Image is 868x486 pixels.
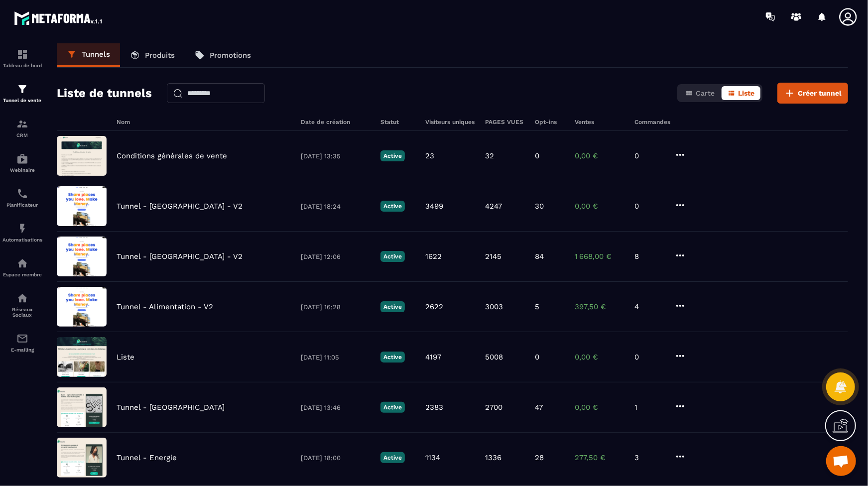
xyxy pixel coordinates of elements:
p: 4 [634,302,664,311]
p: 0 [535,353,539,362]
p: 3499 [425,202,443,211]
p: Active [380,452,405,463]
p: 0 [634,151,664,160]
img: image [57,438,107,478]
a: Ouvrir le chat [826,446,856,476]
img: scheduler [16,188,28,200]
p: 3 [634,453,664,462]
h6: Nom [117,119,291,125]
p: Active [380,402,405,413]
p: 1 668,00 € [575,252,624,261]
p: 4197 [425,353,441,362]
h6: Commandes [634,119,670,125]
p: 0,00 € [575,403,624,412]
button: Créer tunnel [777,83,848,104]
p: 23 [425,151,434,160]
h6: Statut [380,119,415,125]
p: 1622 [425,252,442,261]
img: image [57,337,107,377]
a: automationsautomationsAutomatisations [2,215,42,250]
img: formation [16,118,28,130]
p: Conditions générales de vente [117,151,227,160]
p: [DATE] 12:06 [301,253,371,260]
p: 2700 [485,403,502,412]
img: image [57,287,107,327]
p: Tunnel de vente [2,98,42,103]
a: schedulerschedulerPlanificateur [2,180,42,215]
p: Tunnel - Energie [117,453,177,462]
p: 5 [535,302,539,311]
span: Carte [696,89,715,97]
p: 28 [535,453,544,462]
p: Active [380,251,405,262]
img: social-network [16,292,28,304]
p: Promotions [210,51,251,60]
a: formationformationCRM [2,111,42,145]
p: Active [380,201,405,212]
p: Active [380,352,405,363]
p: [DATE] 13:35 [301,152,371,160]
h2: Liste de tunnels [57,83,152,103]
img: formation [16,83,28,95]
p: Tunnel - [GEOGRAPHIC_DATA] [117,403,225,412]
a: formationformationTableau de bord [2,41,42,76]
img: automations [16,223,28,235]
span: Liste [738,89,754,97]
p: Tableau de bord [2,63,42,68]
img: automations [16,257,28,269]
p: 0 [634,202,664,211]
img: formation [16,48,28,60]
p: 397,50 € [575,302,624,311]
p: CRM [2,132,42,138]
p: [DATE] 18:24 [301,203,371,210]
p: 84 [535,252,544,261]
p: 32 [485,151,494,160]
p: Tunnel - Alimentation - V2 [117,302,213,311]
p: Réseaux Sociaux [2,307,42,318]
p: [DATE] 18:00 [301,454,371,462]
p: 1336 [485,453,501,462]
p: Liste [117,353,134,362]
a: Promotions [185,43,261,67]
p: 0 [634,353,664,362]
h6: Opt-ins [535,119,565,125]
p: Espace membre [2,272,42,277]
img: email [16,333,28,345]
p: [DATE] 11:05 [301,354,371,361]
a: automationsautomationsEspace membre [2,250,42,285]
img: logo [14,9,104,27]
a: Tunnels [57,43,120,67]
p: 1 [634,403,664,412]
p: Produits [145,51,175,60]
p: Active [380,150,405,161]
span: Créer tunnel [798,88,842,98]
h6: PAGES VUES [485,119,525,125]
a: emailemailE-mailing [2,325,42,360]
p: 2622 [425,302,443,311]
p: 8 [634,252,664,261]
button: Carte [679,86,721,100]
img: image [57,387,107,427]
p: 277,50 € [575,453,624,462]
p: [DATE] 16:28 [301,303,371,311]
p: Automatisations [2,237,42,243]
a: formationformationTunnel de vente [2,76,42,111]
img: automations [16,153,28,165]
p: Tunnel - [GEOGRAPHIC_DATA] - V2 [117,252,243,261]
p: 0,00 € [575,353,624,362]
p: 47 [535,403,543,412]
p: Planificateur [2,202,42,208]
a: social-networksocial-networkRéseaux Sociaux [2,285,42,325]
button: Liste [722,86,760,100]
p: 1134 [425,453,440,462]
p: E-mailing [2,347,42,353]
p: 5008 [485,353,503,362]
p: [DATE] 13:46 [301,404,371,411]
img: image [57,186,107,226]
h6: Ventes [575,119,624,125]
p: Webinaire [2,167,42,173]
p: 0 [535,151,539,160]
h6: Visiteurs uniques [425,119,475,125]
p: 4247 [485,202,502,211]
a: automationsautomationsWebinaire [2,145,42,180]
